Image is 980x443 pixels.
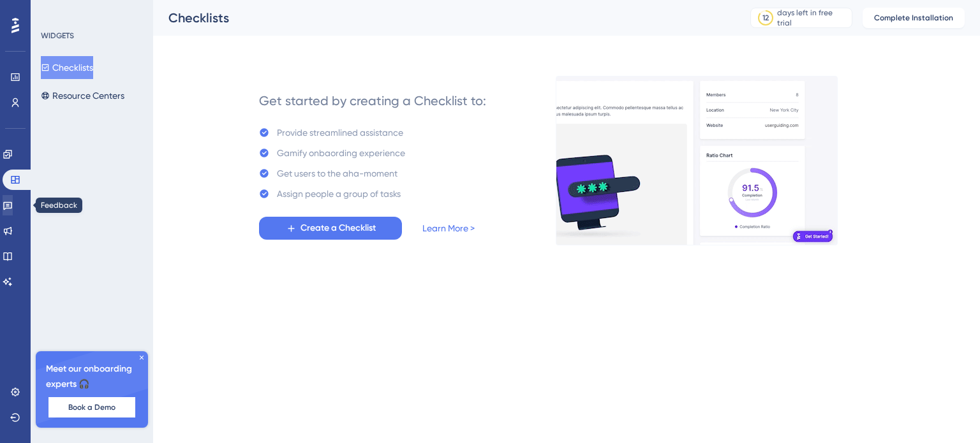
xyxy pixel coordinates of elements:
div: Get started by creating a Checklist to: [259,92,486,110]
a: Learn More > [422,221,475,236]
div: days left in free trial [777,8,848,28]
span: Book a Demo [68,402,115,412]
div: Assign people a group of tasks [277,186,401,201]
button: Create a Checklist [259,217,402,240]
button: Resource Centers [41,84,124,107]
div: Provide streamlined assistance [277,125,403,140]
span: Complete Installation [874,13,953,23]
span: Meet our onboarding experts 🎧 [46,361,138,392]
div: Get users to the aha-moment [277,166,397,181]
div: Gamify onbaording experience [277,145,405,161]
button: Checklists [41,56,93,79]
button: Book a Demo [48,397,135,418]
button: Complete Installation [863,8,965,28]
div: WIDGETS [41,31,74,41]
img: e28e67207451d1beac2d0b01ddd05b56.gif [556,76,838,245]
span: Create a Checklist [301,221,376,236]
div: Checklists [168,9,718,27]
div: 12 [762,13,769,23]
